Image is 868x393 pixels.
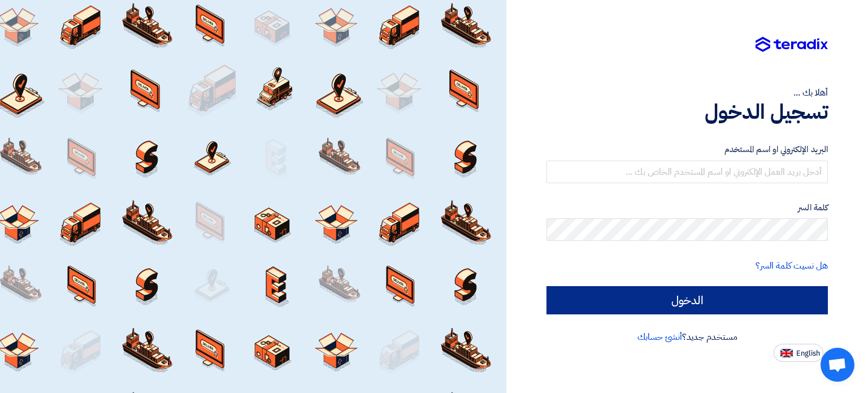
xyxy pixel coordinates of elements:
[546,286,828,314] input: الدخول
[756,259,828,273] a: هل نسيت كلمة السر؟
[546,86,828,100] div: أهلا بك ...
[546,201,828,214] label: كلمة السر
[546,330,828,344] div: مستخدم جديد؟
[637,330,682,344] a: أنشئ حسابك
[546,143,828,156] label: البريد الإلكتروني او اسم المستخدم
[546,100,828,124] h1: تسجيل الدخول
[774,344,823,362] button: English
[780,349,793,357] img: en-US.png
[756,37,828,53] img: Teradix logo
[546,161,828,183] input: أدخل بريد العمل الإلكتروني او اسم المستخدم الخاص بك ...
[796,349,820,357] span: English
[821,348,854,382] div: Open chat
